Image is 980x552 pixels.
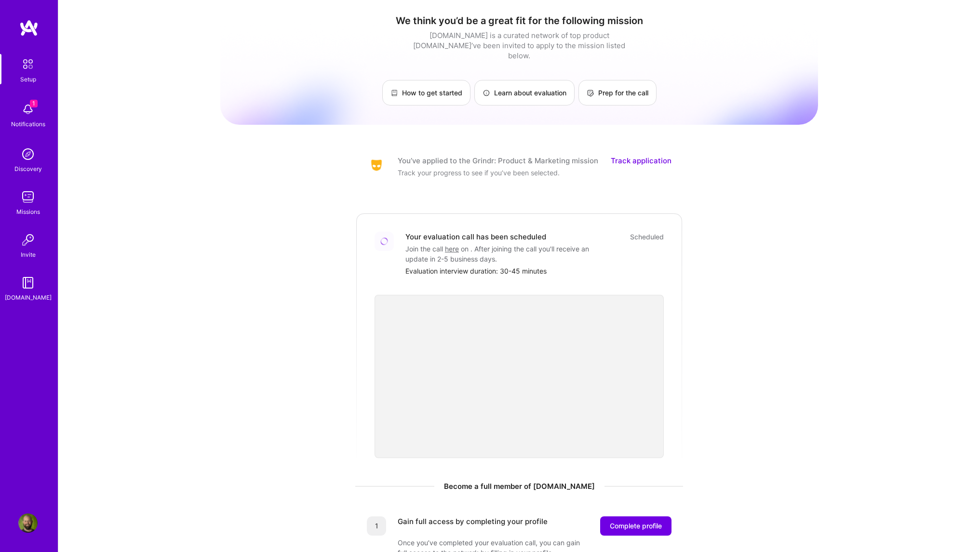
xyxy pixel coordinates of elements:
div: You’ve applied to the Grindr: Product & Marketing mission [398,156,598,166]
img: How to get started [390,89,398,97]
img: logo [19,19,39,37]
img: setup [18,54,38,74]
img: Invite [18,230,38,250]
a: How to get started [382,80,470,105]
img: bell [18,100,38,119]
iframe: video [375,295,664,458]
button: Complete profile [600,516,671,536]
span: 1 [30,100,38,107]
div: Evaluation interview duration: 30-45 minutes [405,266,664,276]
div: Track your progress to see if you’ve been selected. [398,168,591,178]
img: discovery [18,145,38,164]
a: Learn about evaluation [474,80,575,105]
img: teamwork [18,187,38,207]
a: Prep for the call [578,80,657,105]
a: User Avatar [16,513,40,533]
img: Loading [380,237,389,246]
img: guide book [18,273,38,292]
img: Company Logo [367,158,386,172]
div: [DOMAIN_NAME] is a curated network of top product [DOMAIN_NAME]’ve been invited to apply to the m... [411,30,628,61]
img: Prep for the call [587,89,594,97]
div: Scheduled [630,232,664,242]
div: Discovery [14,164,42,174]
div: Join the call on . After joining the call you'll receive an update in 2-5 business days. [405,244,598,264]
span: Become a full member of [DOMAIN_NAME] [444,481,595,491]
span: Complete profile [610,521,662,531]
div: Your evaluation call has been scheduled [405,232,546,242]
div: [DOMAIN_NAME] [5,292,52,302]
a: Track application [611,156,671,166]
div: Invite [21,250,36,260]
div: Notifications [11,119,45,129]
div: 1 [367,516,386,536]
h1: We think you’d be a great fit for the following mission [220,15,818,26]
div: Setup [20,74,36,84]
a: here [445,245,459,253]
img: Learn about evaluation [483,89,490,97]
img: User Avatar [18,513,38,533]
div: Missions [16,207,40,217]
div: Gain full access by completing your profile [398,516,548,536]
